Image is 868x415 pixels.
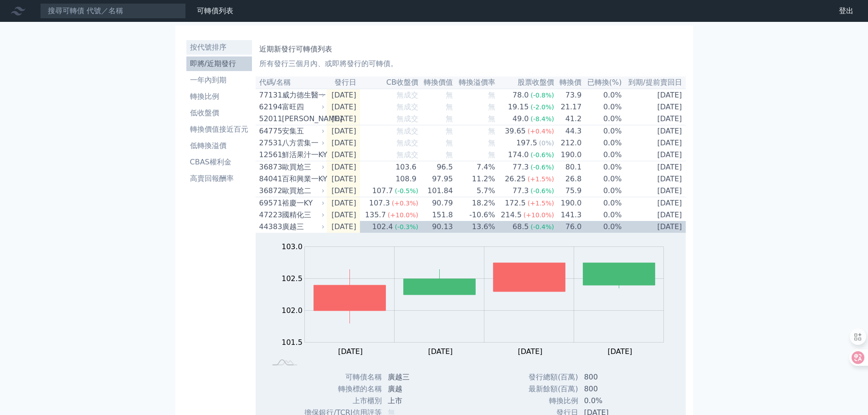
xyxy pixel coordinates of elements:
[582,161,622,174] td: 0.0%
[396,150,418,159] span: 無成交
[282,102,323,113] div: 富旺四
[511,113,531,124] div: 49.0
[327,221,360,233] td: [DATE]
[488,114,495,123] span: 無
[419,185,453,197] td: 101.84
[186,56,252,71] a: 即將/近期發行
[530,187,554,195] span: (-0.6%)
[622,197,686,210] td: [DATE]
[622,221,686,233] td: [DATE]
[327,113,360,125] td: [DATE]
[282,185,323,196] div: 歐買尬二
[327,89,360,101] td: [DATE]
[530,92,554,99] span: (-0.8%)
[282,174,323,184] div: 百和興業一KY
[282,90,323,101] div: 威力德生醫一
[186,106,252,120] a: 低收盤價
[293,383,382,395] td: 轉換標的名稱
[453,161,496,174] td: 7.4%
[453,77,496,89] th: 轉換溢價率
[499,210,524,220] div: 214.5
[259,102,280,113] div: 62194
[622,209,686,221] td: [DATE]
[327,209,360,221] td: [DATE]
[282,138,323,149] div: 八方雲集一
[622,101,686,113] td: [DATE]
[579,395,647,407] td: 0.0%
[186,122,252,137] a: 轉換價值接近百元
[608,347,632,356] tspan: [DATE]
[453,209,496,221] td: -10.6%
[282,274,303,283] tspan: 102.5
[582,185,622,197] td: 0.0%
[186,40,252,55] a: 按代號排序
[419,161,453,174] td: 96.5
[519,371,579,383] td: 發行總額(百萬)
[259,149,280,160] div: 12561
[360,77,419,89] th: CB收盤價
[282,242,303,251] tspan: 103.0
[579,371,647,383] td: 800
[370,221,395,232] div: 102.4
[186,42,252,53] li: 按代號排序
[370,185,395,196] div: 107.7
[503,198,528,209] div: 172.5
[186,138,252,153] a: 低轉換溢價
[396,138,418,147] span: 無成交
[282,306,303,315] tspan: 102.0
[186,58,252,69] li: 即將/近期發行
[822,371,868,415] iframe: Chat Widget
[579,383,647,395] td: 800
[327,137,360,149] td: [DATE]
[555,149,582,161] td: 190.0
[582,197,622,210] td: 0.0%
[394,174,418,184] div: 108.9
[453,185,496,197] td: 5.7%
[282,162,323,173] div: 歐買尬三
[327,125,360,138] td: [DATE]
[419,221,453,233] td: 90.13
[822,371,868,415] div: 聊天小工具
[282,126,323,137] div: 安集五
[555,185,582,197] td: 75.9
[832,4,861,18] a: 登出
[446,102,453,111] span: 無
[555,125,582,138] td: 44.3
[446,91,453,99] span: 無
[582,209,622,221] td: 0.0%
[259,44,682,55] h1: 近期新發行可轉債列表
[530,103,554,111] span: (-2.0%)
[293,395,382,407] td: 上市櫃別
[259,126,280,137] div: 64775
[555,113,582,125] td: 41.2
[582,221,622,233] td: 0.0%
[446,127,453,135] span: 無
[511,185,531,196] div: 77.3
[622,77,686,89] th: 到期/提前賣回日
[582,137,622,149] td: 0.0%
[555,221,582,233] td: 76.0
[327,197,360,210] td: [DATE]
[419,173,453,185] td: 97.95
[259,113,280,124] div: 52011
[506,149,531,160] div: 174.0
[511,90,531,101] div: 78.0
[582,173,622,185] td: 0.0%
[259,138,280,149] div: 27531
[453,197,496,210] td: 18.2%
[396,102,418,111] span: 無成交
[282,338,303,347] tspan: 101.5
[186,155,252,169] a: CBAS權利金
[446,114,453,123] span: 無
[488,102,495,111] span: 無
[259,185,280,196] div: 36872
[555,89,582,101] td: 73.9
[186,173,252,184] li: 高賣回報酬率
[396,91,418,99] span: 無成交
[555,209,582,221] td: 141.3
[518,347,543,356] tspan: [DATE]
[186,124,252,135] li: 轉換價值接近百元
[555,101,582,113] td: 21.17
[327,77,360,89] th: 發行日
[622,173,686,185] td: [DATE]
